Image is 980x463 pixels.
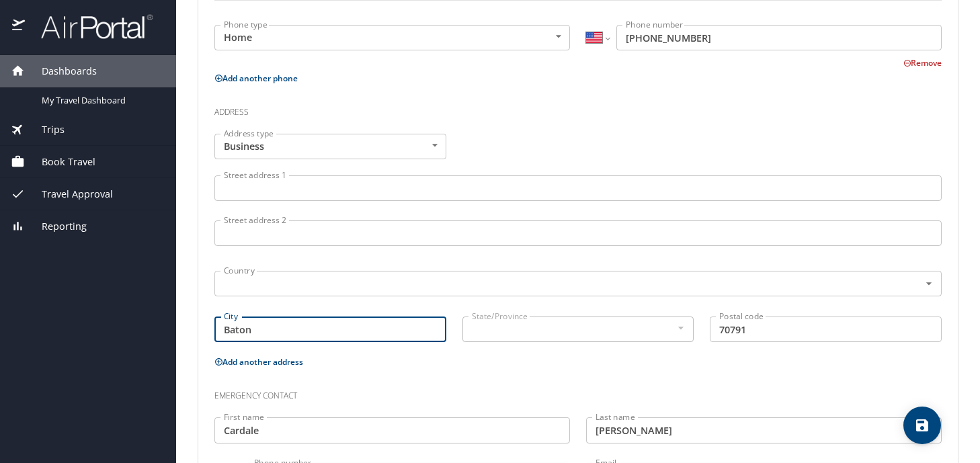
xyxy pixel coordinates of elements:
[42,94,160,107] span: My Travel Dashboard
[12,13,26,40] img: icon-airportal.png
[214,356,303,368] button: Add another address
[25,155,95,169] span: Book Travel
[214,73,298,84] button: Add another phone
[214,25,570,50] div: Home
[25,219,87,234] span: Reporting
[214,381,942,404] h3: Emergency contact
[903,407,941,444] button: save
[25,122,65,137] span: Trips
[214,134,446,159] div: Business
[26,13,153,40] img: airportal-logo.png
[903,57,942,69] button: Remove
[25,187,113,202] span: Travel Approval
[921,276,937,292] button: Open
[25,64,97,79] span: Dashboards
[214,97,942,120] h3: Address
